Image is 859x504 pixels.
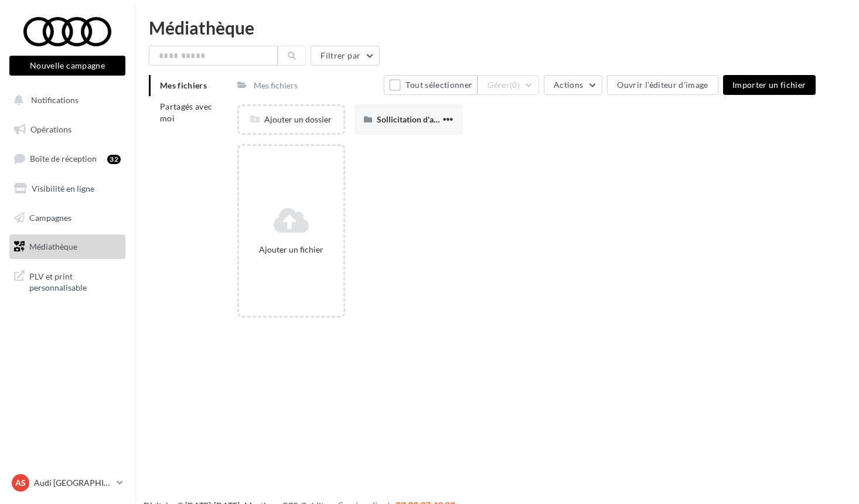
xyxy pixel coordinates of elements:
button: Importer un fichier [723,75,816,95]
span: Actions [554,80,583,90]
button: Tout sélectionner [384,75,478,95]
span: Partagés avec moi [160,101,213,123]
span: Mes fichiers [160,80,207,90]
span: PLV et print personnalisable [29,268,121,294]
span: Campagnes [29,212,71,222]
a: PLV et print personnalisable [7,264,128,298]
div: 32 [107,155,121,164]
a: Médiathèque [7,234,128,259]
button: Filtrer par [311,46,380,66]
span: Boîte de réception [30,154,97,164]
p: Audi [GEOGRAPHIC_DATA] [34,477,112,489]
span: Opérations [30,124,71,134]
a: AS Audi [GEOGRAPHIC_DATA] [9,472,125,494]
button: Nouvelle campagne [9,56,125,76]
div: Ajouter un dossier [239,114,344,125]
span: (0) [510,80,520,90]
span: Médiathèque [29,241,77,251]
span: Visibilité en ligne [32,183,94,193]
div: Ajouter un fichier [244,244,339,256]
span: Sollicitation d'avis [377,114,444,124]
button: Notifications [7,88,123,113]
a: Boîte de réception32 [7,146,128,171]
span: AS [15,477,26,489]
a: Visibilité en ligne [7,176,128,201]
button: Gérer(0) [478,75,539,95]
button: Ouvrir l'éditeur d'image [607,75,718,95]
a: Campagnes [7,206,128,230]
button: Actions [544,75,602,95]
span: Notifications [31,95,79,105]
span: Importer un fichier [732,80,806,90]
a: Opérations [7,117,128,142]
div: Médiathèque [149,19,845,36]
div: Mes fichiers [254,80,298,91]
